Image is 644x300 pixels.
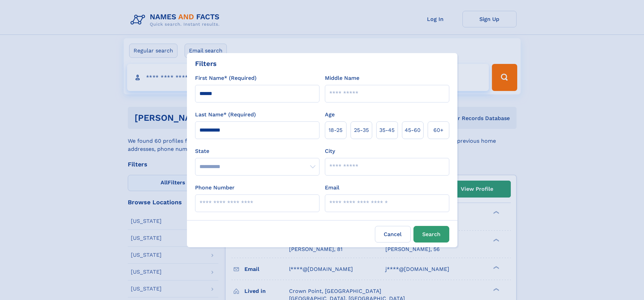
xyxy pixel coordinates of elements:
label: City [325,147,335,155]
span: 35‑45 [379,126,395,134]
label: First Name* (Required) [195,74,257,82]
span: 60+ [433,126,444,134]
span: 45‑60 [405,126,421,134]
div: Filters [195,59,217,69]
label: Phone Number [195,184,235,192]
label: Last Name* (Required) [195,111,256,119]
span: 25‑35 [354,126,369,134]
label: Cancel [375,226,411,243]
label: Middle Name [325,74,359,82]
label: Email [325,184,339,192]
span: 18‑25 [329,126,342,134]
label: Age [325,111,335,119]
button: Search [413,226,449,243]
label: State [195,147,319,155]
